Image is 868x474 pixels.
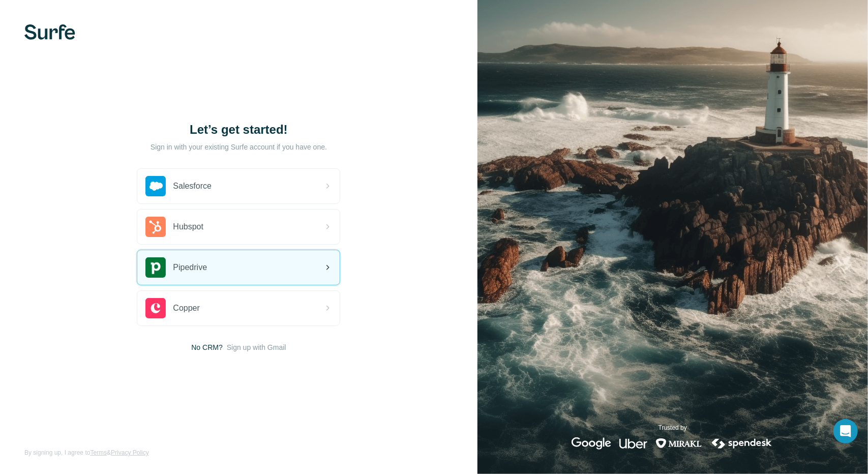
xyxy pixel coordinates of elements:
[191,342,222,352] span: No CRM?
[659,423,687,432] p: Trusted by
[111,449,149,456] a: Privacy Policy
[227,342,286,352] button: Sign up with Gmail
[90,449,107,456] a: Terms
[137,122,340,138] h1: Let’s get started!
[145,217,166,237] img: hubspot's logo
[572,437,611,450] img: google's logo
[173,221,203,233] span: Hubspot
[710,437,773,450] img: spendesk's logo
[655,437,702,450] img: mirakl's logo
[24,24,75,40] img: Surfe's logo
[145,257,166,278] img: pipedrive's logo
[619,437,647,450] img: uber's logo
[173,302,199,314] span: Copper
[145,298,166,318] img: copper's logo
[145,176,166,196] img: salesforce's logo
[833,419,858,443] div: Open Intercom Messenger
[173,261,207,274] span: Pipedrive
[151,142,327,152] p: Sign in with your existing Surfe account if you have one.
[24,448,149,457] span: By signing up, I agree to &
[173,180,212,192] span: Salesforce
